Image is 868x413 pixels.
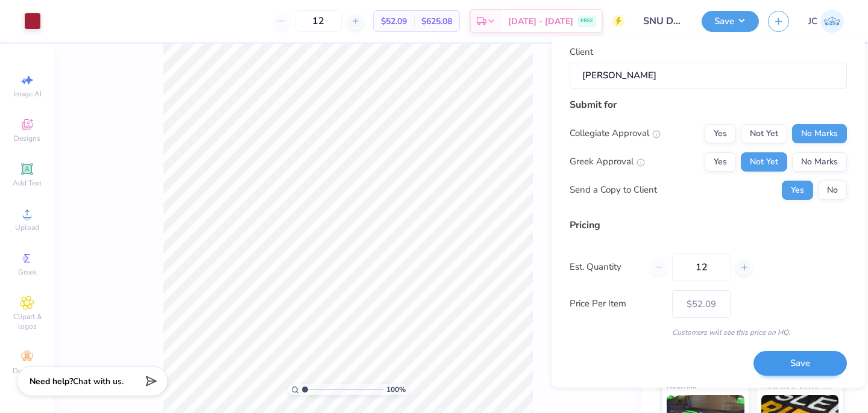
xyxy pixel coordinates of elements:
span: $625.08 [421,15,452,28]
span: Decorate [13,366,42,376]
div: Collegiate Approval [570,127,661,141]
button: Yes [782,181,813,200]
span: JC [808,14,817,28]
button: Not Yet [741,124,787,143]
span: 100 % [386,384,406,395]
button: No Marks [792,124,847,143]
input: – – [672,253,731,281]
div: Pricing [570,218,847,232]
div: Customers will see this price on HQ. [570,327,847,338]
label: Price Per Item [570,297,663,311]
input: Untitled Design [634,9,693,33]
img: Julia Cox [820,10,844,33]
div: Send a Copy to Client [570,184,657,197]
button: Yes [705,124,736,143]
span: FREE [580,17,593,25]
span: Add Text [13,178,42,188]
span: Chat with us. [73,376,124,387]
input: e.g. Ethan Linker [570,63,847,89]
label: Client [570,45,593,59]
span: $52.09 [381,15,407,28]
span: Clipart & logos [6,312,48,331]
input: – – [295,10,342,32]
span: Greek [18,267,37,277]
div: Greek Approval [570,155,645,169]
button: Save [702,11,759,32]
span: Designs [14,134,40,143]
strong: Need help? [30,376,73,387]
button: Not Yet [741,152,787,172]
div: Submit for [570,98,847,112]
span: Image AI [13,89,42,99]
span: [DATE] - [DATE] [508,15,573,28]
a: JC [808,10,844,33]
button: Save [753,352,847,376]
button: No Marks [792,152,847,172]
span: Upload [15,223,39,232]
button: Yes [705,152,736,172]
button: No [818,181,847,200]
label: Est. Quantity [570,261,641,275]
